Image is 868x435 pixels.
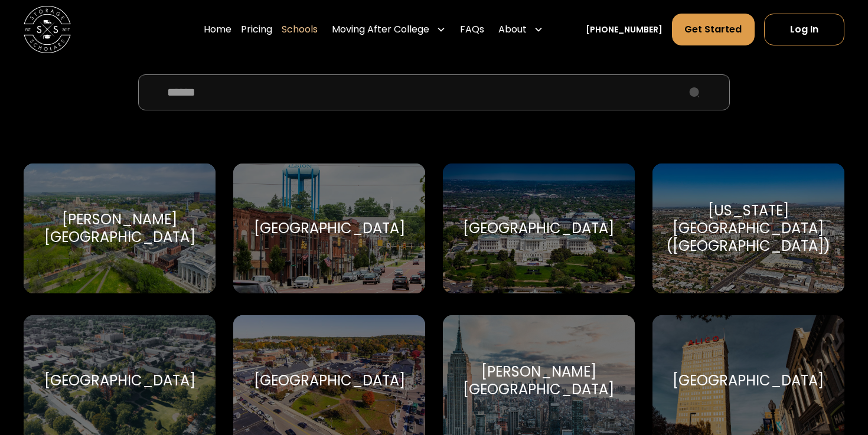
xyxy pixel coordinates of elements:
div: About [494,13,548,46]
div: [GEOGRAPHIC_DATA] [254,220,405,237]
a: Go to selected school [233,163,425,294]
div: [GEOGRAPHIC_DATA] [254,372,405,390]
div: [GEOGRAPHIC_DATA] [463,220,614,237]
a: Get Started [672,14,754,45]
a: Home [204,13,231,46]
a: Schools [282,13,318,46]
a: Pricing [241,13,272,46]
div: [PERSON_NAME][GEOGRAPHIC_DATA] [38,211,201,246]
a: FAQs [460,13,484,46]
img: Storage Scholars main logo [24,6,71,53]
div: About [498,22,527,37]
div: [PERSON_NAME][GEOGRAPHIC_DATA] [457,363,621,398]
div: [US_STATE][GEOGRAPHIC_DATA] ([GEOGRAPHIC_DATA]) [666,202,830,255]
div: [GEOGRAPHIC_DATA] [673,372,824,390]
div: Moving After College [332,22,429,37]
a: Go to selected school [24,163,216,294]
a: [PHONE_NUMBER] [586,24,663,36]
div: [GEOGRAPHIC_DATA] [44,372,195,390]
a: Go to selected school [652,163,844,294]
a: Log In [764,14,844,45]
div: Moving After College [327,13,451,46]
a: Go to selected school [443,163,635,294]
